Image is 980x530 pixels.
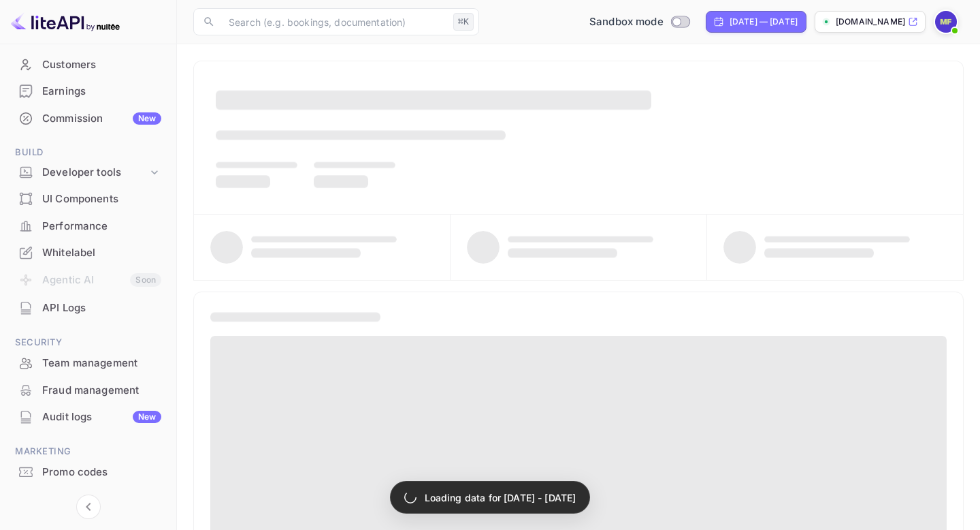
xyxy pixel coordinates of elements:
div: Performance [8,213,168,240]
a: Team management [8,350,168,375]
a: Bookings [8,25,168,50]
div: Team management [42,356,161,371]
div: Whitelabel [8,240,168,266]
div: New [133,112,161,125]
div: Commission [42,111,161,127]
div: Audit logsNew [8,404,168,431]
div: Team management [8,350,168,377]
input: Search (e.g. bookings, documentation) [220,8,448,35]
div: API Logs [42,300,161,316]
div: Promo codes [42,465,161,480]
button: Collapse navigation [76,495,101,519]
div: Switch to Production mode [584,14,695,30]
img: mohamed faried [935,11,957,33]
a: Performance [8,213,168,238]
div: Customers [42,57,161,73]
div: Earnings [42,84,161,99]
a: Audit logsNew [8,404,168,429]
div: New [133,411,161,423]
div: Performance [42,219,161,234]
div: Whitelabel [42,245,161,261]
div: Fraud management [8,377,168,404]
p: Loading data for [DATE] - [DATE] [425,490,576,505]
div: Developer tools [8,161,168,185]
div: Developer tools [42,165,148,181]
div: Promo codes [8,459,168,486]
a: API Logs [8,295,168,320]
div: UI Components [8,186,168,213]
a: Earnings [8,78,168,104]
span: Marketing [8,444,168,459]
p: [DOMAIN_NAME] [836,16,905,28]
a: CommissionNew [8,106,168,131]
div: Customers [8,52,168,78]
span: Build [8,145,168,160]
a: Whitelabel [8,240,168,265]
span: Sandbox mode [589,14,664,30]
a: UI Components [8,186,168,211]
span: Security [8,335,168,350]
div: [DATE] — [DATE] [730,16,798,28]
div: UI Components [42,191,161,207]
a: Promo codes [8,459,168,484]
div: API Logs [8,295,168,322]
a: Customers [8,52,168,77]
img: LiteAPI logo [11,11,120,33]
div: Earnings [8,78,168,105]
a: Fraud management [8,377,168,403]
div: ⌘K [453,13,474,31]
div: CommissionNew [8,106,168,132]
div: Fraud management [42,383,161,399]
div: Audit logs [42,409,161,425]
